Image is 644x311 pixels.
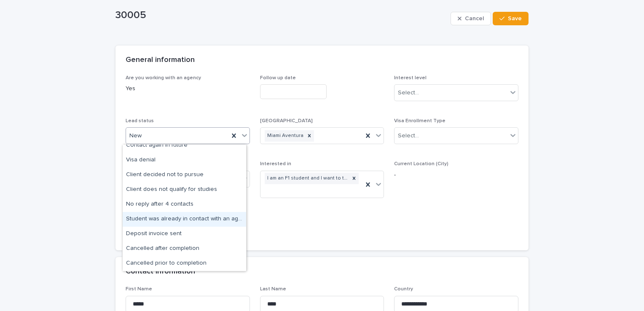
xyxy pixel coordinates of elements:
[465,16,484,21] span: Cancel
[123,138,246,153] div: Contact again in future
[493,12,529,25] button: Save
[398,131,419,140] div: Select...
[260,287,286,292] span: Last Name
[115,9,447,21] p: 30005
[123,241,246,256] div: Cancelled after completion
[123,153,246,168] div: Visa denial
[398,88,419,97] div: Select...
[123,168,246,182] div: Client decided not to pursue
[394,171,518,180] p: -
[260,75,296,80] span: Follow up date
[123,212,246,227] div: Student was already in contact with an agent
[126,267,195,276] h2: Contact information
[123,227,246,241] div: Deposit invoice sent
[126,56,195,65] h2: General information
[394,287,413,292] span: Country
[260,161,291,166] span: Interested in
[394,118,445,123] span: Visa Enrollment Type
[123,182,246,197] div: Client does not qualify for studies
[394,75,427,80] span: Interest level
[126,287,152,292] span: First Name
[394,161,448,166] span: Current Location (City)
[265,130,305,142] div: Miami Aventura
[129,131,142,140] span: New
[451,12,491,25] button: Cancel
[126,118,154,123] span: Lead status
[260,118,313,123] span: [GEOGRAPHIC_DATA]
[265,173,350,184] div: I am an F1 student and I want to transfer to [GEOGRAPHIC_DATA]
[123,256,246,271] div: Cancelled prior to completion
[123,197,246,212] div: No reply after 4 contacts
[126,75,201,80] span: Are you working with an agency
[508,16,522,21] span: Save
[126,84,250,93] p: Yes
